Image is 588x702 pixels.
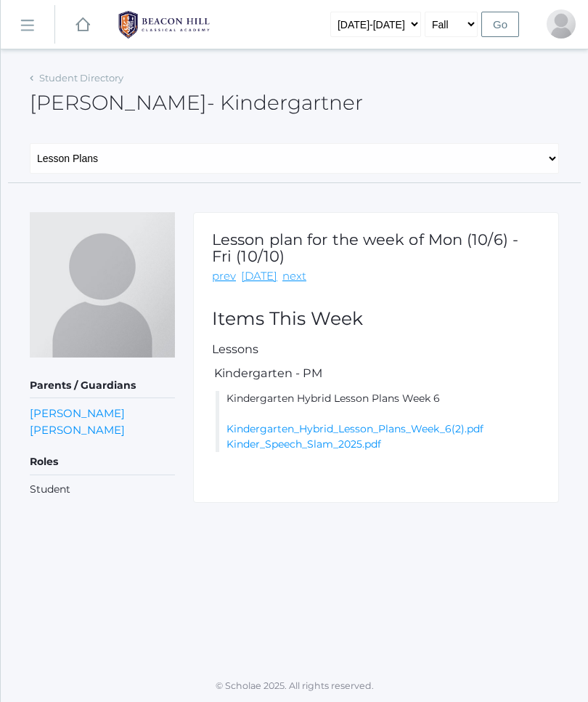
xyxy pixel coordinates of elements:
[282,268,306,285] a: next
[30,92,363,114] h2: [PERSON_NAME]
[30,482,175,497] li: Student
[226,422,483,435] a: Kindergarten_Hybrid_Lesson_Plans_Week_6(2).pdf
[547,9,576,39] div: Lily Ip
[30,421,125,438] a: [PERSON_NAME]
[212,231,540,265] h1: Lesson plan for the week of Mon (10/6) - Fri (10/10)
[481,12,519,37] input: Go
[30,405,125,421] a: [PERSON_NAME]
[30,212,175,358] img: Christopher Ip
[212,309,540,329] h2: Items This Week
[241,268,277,285] a: [DATE]
[39,72,123,84] a: Student Directory
[1,679,588,693] p: © Scholae 2025. All rights reserved.
[212,343,540,356] h5: Lessons
[216,391,540,452] li: Kindergarten Hybrid Lesson Plans Week 6
[212,367,540,380] h5: Kindergarten - PM
[207,90,363,115] span: - Kindergartner
[226,437,381,451] a: Kinder_Speech_Slam_2025.pdf
[30,450,175,475] h5: Roles
[110,7,219,43] img: 1_BHCALogos-05.png
[30,374,175,398] h5: Parents / Guardians
[212,268,236,285] a: prev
